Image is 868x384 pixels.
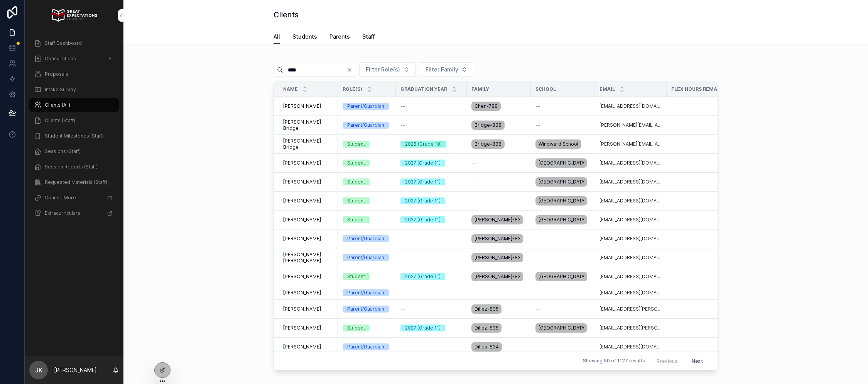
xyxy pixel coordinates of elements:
div: 2027 (Grade 11) [405,178,441,185]
a: Dillez-835 [471,322,526,334]
a: [PERSON_NAME] [283,306,333,312]
span: [GEOGRAPHIC_DATA] [539,274,584,280]
a: [PERSON_NAME] [283,103,333,109]
h1: Clients [274,9,299,20]
div: 2028 (Grade 10) [405,141,442,148]
div: Parent/Guardian [347,235,384,242]
span: 0.00 [671,255,741,261]
a: [PERSON_NAME] [283,274,333,280]
a: [EMAIL_ADDRESS][PERSON_NAME][DOMAIN_NAME] [599,306,662,312]
span: [PERSON_NAME]-837 [475,217,520,223]
a: [EMAIL_ADDRESS][PERSON_NAME][DOMAIN_NAME] [599,325,662,331]
a: All [274,30,280,44]
a: Intake Survey [29,83,119,97]
a: [EMAIL_ADDRESS][DOMAIN_NAME] [599,198,662,204]
a: [EMAIL_ADDRESS][DOMAIN_NAME] [599,103,662,109]
span: 0.00 [671,325,741,331]
a: Sessions (Staff) [29,144,119,158]
button: Clear [346,67,356,73]
span: Proposals [45,71,68,77]
div: Parent/Guardian [347,103,384,110]
a: 0.00 [671,274,741,280]
a: [PERSON_NAME] [283,236,333,242]
span: All [274,33,280,41]
a: [PERSON_NAME] [283,179,333,185]
span: Staff Dashboard [45,40,82,46]
a: [PERSON_NAME][EMAIL_ADDRESS][DOMAIN_NAME] [599,122,662,128]
a: [GEOGRAPHIC_DATA] [535,157,590,169]
a: -- [400,236,462,242]
a: Students [292,30,317,45]
div: Student [347,160,365,167]
a: -- [535,306,590,312]
img: App logo [51,9,97,22]
a: [EMAIL_ADDRESS][DOMAIN_NAME] [599,290,662,296]
a: [EMAIL_ADDRESS][DOMAIN_NAME] [599,344,662,350]
div: Student [347,197,365,204]
a: Student Milestones (Staff) [29,129,119,143]
span: 0.00 [671,141,741,147]
a: Extracurriculars [29,206,119,220]
div: 2027 (Grade 11) [405,160,441,167]
p: [PERSON_NAME] [54,366,97,374]
div: Parent/Guardian [347,289,384,296]
span: [GEOGRAPHIC_DATA] [539,179,584,185]
span: 0.00 [671,198,741,204]
a: [GEOGRAPHIC_DATA] [535,214,590,226]
span: [PERSON_NAME] [283,160,321,166]
a: -- [400,290,462,296]
span: 0.00 [671,122,741,128]
span: Intake Survey [45,87,76,93]
a: [PERSON_NAME][EMAIL_ADDRESS][DOMAIN_NAME] [599,141,662,147]
a: -- [471,160,526,166]
a: Windward School [535,138,590,150]
span: 0.00 [671,217,741,223]
span: -- [535,236,540,242]
a: -- [535,122,590,128]
span: -- [400,236,405,242]
span: [PERSON_NAME] [283,290,321,296]
a: [PERSON_NAME] [283,290,333,296]
span: -- [535,290,540,296]
div: Student [347,325,365,331]
span: Session Reports (Staff) [45,164,98,170]
span: Chen-788 [475,103,498,109]
a: Parent/Guardian [343,306,391,313]
div: Student [347,141,365,148]
a: [PERSON_NAME] Bridge [283,138,333,150]
span: Showing 50 of 1127 results [583,358,645,364]
a: Bridge-838 [471,138,526,150]
div: Student [347,178,365,185]
a: 2027 (Grade 11) [400,273,462,280]
span: -- [535,122,540,128]
span: Student Milestones (Staff) [45,133,104,139]
a: [EMAIL_ADDRESS][DOMAIN_NAME] [599,236,662,242]
span: [PERSON_NAME] [283,306,321,312]
span: -- [400,255,405,261]
a: 2027 (Grade 11) [400,160,462,167]
span: -- [535,103,540,109]
span: [PERSON_NAME] [283,217,321,223]
span: Bridge-838 [475,141,502,147]
span: [PERSON_NAME] [283,179,321,185]
span: 0.00 [671,306,741,312]
span: -- [535,255,540,261]
a: [EMAIL_ADDRESS][DOMAIN_NAME] [599,274,662,280]
a: Student [343,197,391,204]
a: -- [400,306,462,312]
a: [EMAIL_ADDRESS][DOMAIN_NAME] [599,160,662,166]
a: 2028 (Grade 10) [400,141,462,148]
a: Parent/Guardian [343,343,391,350]
span: Dillez-835 [475,306,498,312]
a: [PERSON_NAME]-837 [471,214,526,226]
span: 0.00 [671,236,741,242]
div: Parent/Guardian [347,254,384,261]
span: Graduation Year [400,86,447,92]
a: Requested Materials (Staff) [29,175,119,189]
span: [PERSON_NAME] [283,274,321,280]
a: [PERSON_NAME]-836 [471,251,526,264]
span: 0.00 [671,290,741,296]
